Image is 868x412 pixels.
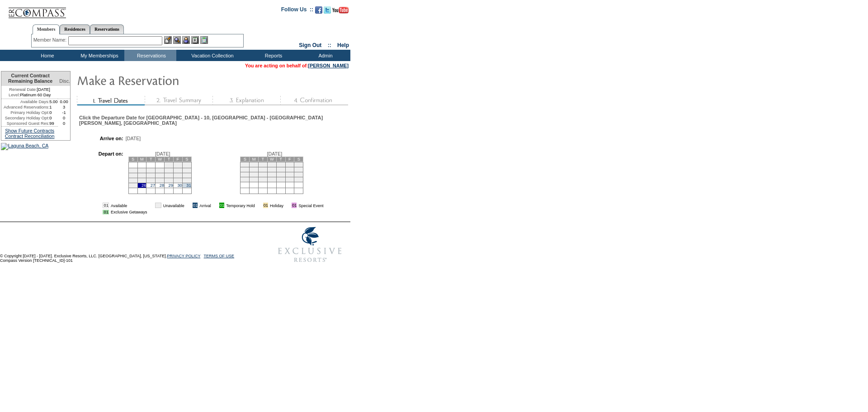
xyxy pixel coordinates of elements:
[250,162,259,167] td: 2
[276,162,285,167] td: 5
[1,115,49,121] td: Secondary Holiday Opt:
[259,156,268,161] td: T
[164,36,172,44] img: b_edit.gif
[173,168,182,173] td: 9
[315,9,322,14] a: Become our fan on Facebook
[298,203,323,208] td: Special Event
[146,156,156,161] td: T
[9,87,37,92] span: Renewal Date:
[337,42,349,48] a: Help
[285,162,294,167] td: 6
[267,167,276,172] td: 11
[1,110,49,115] td: Primary Holiday Opt:
[173,173,182,178] td: 16
[137,173,146,178] td: 12
[308,63,349,68] a: [PERSON_NAME]
[79,115,347,126] div: Click the Departure Date for [GEOGRAPHIC_DATA] - 10, [GEOGRAPHIC_DATA] - [GEOGRAPHIC_DATA][PERSON...
[9,92,20,98] span: Level:
[294,167,303,172] td: 14
[182,36,190,44] img: Impersonate
[259,172,268,177] td: 17
[294,172,303,177] td: 21
[332,9,349,14] a: Subscribe to our YouTube Channel
[60,24,90,34] a: Residences
[276,172,285,177] td: 19
[156,168,165,173] td: 7
[285,177,294,182] td: 27
[199,203,211,208] td: Arrival
[90,24,124,34] a: Reservations
[250,167,259,172] td: 9
[267,162,276,167] td: 4
[111,203,147,208] td: Available
[165,173,174,178] td: 15
[191,36,199,44] img: Reservations
[246,50,298,61] td: Reports
[280,96,348,105] img: step4_state1.gif
[276,167,285,172] td: 12
[324,9,331,14] a: Follow us on Twitter
[49,104,58,110] td: 1
[84,136,123,141] td: Arrive on:
[276,156,285,161] td: T
[146,178,156,183] td: 20
[241,167,250,172] td: 8
[250,177,259,182] td: 23
[270,203,283,208] td: Holiday
[241,162,250,167] td: 1
[241,156,250,161] td: S
[137,183,146,188] td: 26
[33,24,60,34] a: Members
[182,178,191,183] td: 24
[103,203,108,208] td: 01
[328,42,331,48] span: ::
[200,36,208,44] img: b_calculator.gif
[285,156,294,161] td: F
[5,128,54,133] a: Show Future Contracts
[213,203,217,208] img: i.gif
[128,156,137,161] td: S
[182,168,191,173] td: 10
[250,172,259,177] td: 16
[324,6,331,14] img: Follow us on Twitter
[146,168,156,173] td: 6
[126,136,141,141] span: [DATE]
[165,162,174,168] td: 1
[156,173,165,178] td: 14
[219,203,224,208] td: 01
[269,222,350,267] img: Exclusive Resorts
[1,121,49,126] td: Sponsored Guest Res:
[111,210,147,214] td: Exclusive Getaways
[241,172,250,177] td: 15
[267,172,276,177] td: 18
[173,36,181,44] img: View
[285,203,290,208] img: i.gif
[77,96,145,105] img: step1_state2.gif
[1,86,58,92] td: [DATE]
[182,162,191,168] td: 3
[155,203,161,208] td: 01
[84,151,123,196] td: Depart on:
[124,50,176,61] td: Reservations
[259,177,268,182] td: 24
[294,177,303,182] td: 28
[137,168,146,173] td: 5
[128,178,137,183] td: 18
[156,156,165,161] td: W
[1,71,58,86] td: Current Contract Remaining Balance
[245,63,349,68] span: You are acting on behalf of:
[58,104,70,110] td: 3
[241,177,250,182] td: 22
[151,183,155,188] a: 27
[146,173,156,178] td: 13
[160,183,164,188] a: 28
[263,203,268,208] td: 01
[167,254,200,258] a: PRIVACY POLICY
[128,183,137,188] td: 25
[49,115,58,121] td: 0
[267,151,283,156] span: [DATE]
[276,177,285,182] td: 26
[58,110,70,115] td: -1
[257,203,261,208] img: i.gif
[156,178,165,183] td: 21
